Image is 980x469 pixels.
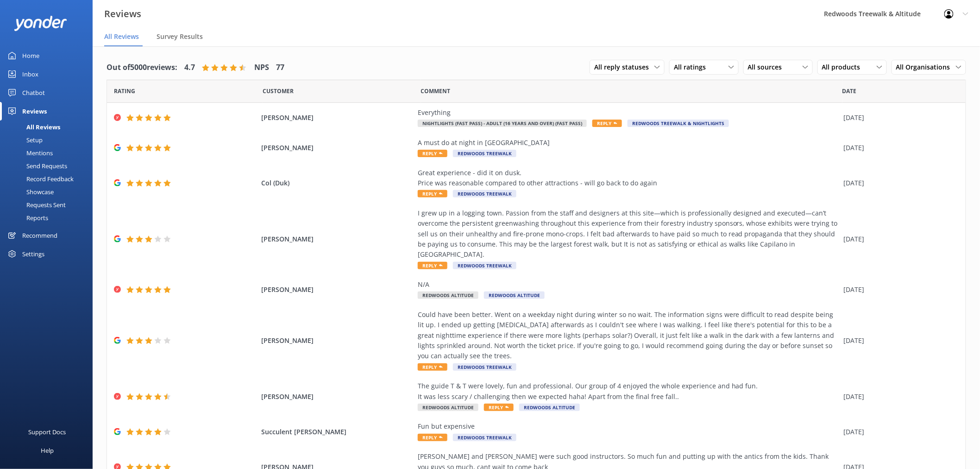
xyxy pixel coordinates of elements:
div: Reports [6,211,48,224]
div: Mentions [6,146,53,159]
span: Reply [418,150,447,157]
span: Reply [418,262,447,269]
h4: Out of 5000 reviews: [107,62,177,74]
span: Redwoods Treewalk [453,190,516,197]
span: [PERSON_NAME] [261,336,413,346]
div: All Reviews [6,120,60,133]
span: All Reviews [104,32,139,41]
div: Support Docs [29,423,66,441]
div: Settings [22,245,44,263]
span: [PERSON_NAME] [261,113,413,123]
div: Everything [418,108,839,118]
div: [DATE] [844,178,954,188]
span: [PERSON_NAME] [261,285,413,295]
span: All sources [748,62,788,72]
span: Redwoods Altitude [484,292,545,299]
h3: Reviews [104,6,141,21]
div: Fun but expensive [418,421,839,431]
div: I grew up in a logging town. Passion from the staff and designers at this site—which is professio... [418,208,839,260]
div: [DATE] [844,427,954,437]
span: All reply statuses [594,62,654,72]
a: Setup [6,133,93,146]
span: Redwoods Altitude [418,404,478,411]
div: Could have been better. Went on a weekday night during winter so no wait. The information signs w... [418,310,839,361]
div: Record Feedback [6,172,74,185]
span: Redwoods Altitude [418,292,478,299]
span: Reply [592,120,622,127]
div: The guide T & T were lovely, fun and professional. Our group of 4 enjoyed the whole experience an... [418,381,839,402]
span: Date [842,87,857,95]
span: Redwoods Treewalk [453,363,516,371]
div: [DATE] [844,234,954,244]
div: Chatbot [22,83,45,102]
a: All Reviews [6,120,93,133]
span: Date [114,87,135,95]
span: Col (Duk) [261,178,413,188]
div: [DATE] [844,143,954,153]
span: Reply [418,190,447,197]
a: Requests Sent [6,198,93,211]
div: A must do at night in [GEOGRAPHIC_DATA] [418,138,839,148]
div: [DATE] [844,392,954,402]
div: Requests Sent [6,198,66,211]
div: Showcase [6,185,54,198]
div: Inbox [22,65,38,83]
span: Date [263,87,294,95]
span: [PERSON_NAME] [261,234,413,244]
h4: NPS [254,62,269,74]
div: [DATE] [844,285,954,295]
span: Redwoods Altitude [519,404,580,411]
span: All ratings [674,62,711,72]
span: All products [822,62,866,72]
div: Help [41,441,54,460]
div: N/A [418,279,839,290]
a: Reports [6,211,93,224]
div: Recommend [22,226,57,245]
h4: 4.7 [184,62,195,74]
div: Setup [6,133,43,146]
span: Reply [484,404,514,411]
span: [PERSON_NAME] [261,143,413,153]
span: Redwoods Treewalk [453,434,516,441]
img: yonder-white-logo.png [14,16,67,31]
a: Record Feedback [6,172,93,185]
div: Reviews [22,102,47,120]
div: Home [22,46,39,65]
span: Nightlights (Fast Pass) - Adult (16 years and over) (fast pass) [418,120,587,127]
span: Survey Results [157,32,203,41]
div: Great experience - did it on dusk. Price was reasonable compared to other attractions - will go b... [418,168,839,189]
a: Showcase [6,185,93,198]
div: [DATE] [844,336,954,346]
span: Succulent [PERSON_NAME] [261,427,413,437]
span: All Organisations [896,62,956,72]
span: [PERSON_NAME] [261,392,413,402]
div: Send Requests [6,159,67,172]
span: Question [421,87,451,95]
a: Mentions [6,146,93,159]
div: [DATE] [844,113,954,123]
span: Redwoods Treewalk & Nightlights [628,120,729,127]
span: Redwoods Treewalk [453,262,516,269]
span: Reply [418,363,447,371]
h4: 77 [276,62,284,74]
span: Reply [418,434,447,441]
a: Send Requests [6,159,93,172]
span: Redwoods Treewalk [453,150,516,157]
